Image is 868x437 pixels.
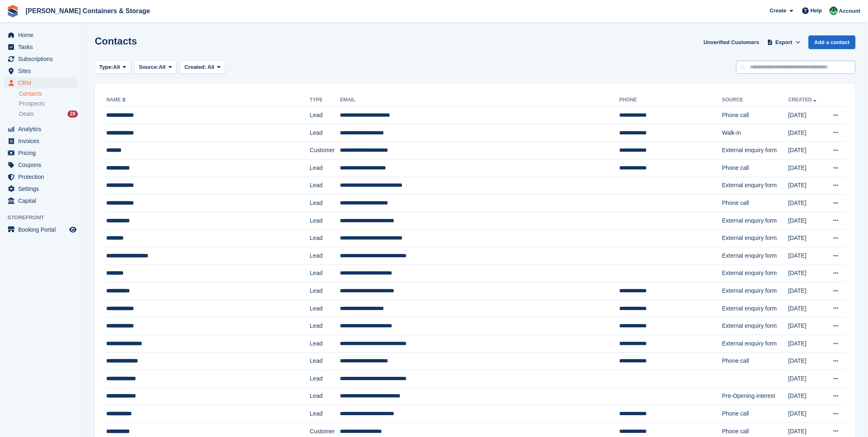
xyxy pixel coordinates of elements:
a: Preview store [68,225,78,235]
td: Phone call [722,405,788,423]
span: Analytics [18,123,68,135]
button: Export [766,35,802,49]
span: Prospects [19,100,44,108]
span: Deals [19,110,34,118]
span: Create [770,7,786,15]
button: Source: All [134,61,177,74]
td: Phone call [722,195,788,212]
td: [DATE] [788,142,825,160]
span: All [113,63,120,71]
span: Pricing [18,147,68,159]
td: Lead [310,352,340,370]
a: menu [4,224,78,235]
span: Source: [139,63,159,71]
td: Customer [310,142,340,160]
td: [DATE] [788,352,825,370]
td: External enquiry form [722,212,788,230]
a: Created [788,97,819,103]
span: CRM [18,77,68,89]
th: Phone [620,94,722,107]
td: External enquiry form [722,300,788,317]
span: Protection [18,171,68,183]
td: External enquiry form [722,247,788,265]
span: Export [776,38,793,47]
td: External enquiry form [722,265,788,282]
a: menu [4,183,78,195]
a: menu [4,53,78,65]
span: Type: [99,63,113,71]
td: External enquiry form [722,335,788,352]
td: [DATE] [788,195,825,212]
a: Name [106,97,127,103]
td: External enquiry form [722,142,788,160]
td: Lead [310,195,340,212]
td: Lead [310,300,340,317]
button: Type: All [95,61,131,74]
div: 28 [68,110,78,117]
td: Lead [310,107,340,125]
td: Lead [310,230,340,247]
td: [DATE] [788,124,825,142]
span: Coupons [18,159,68,171]
span: Account [839,7,861,15]
td: Lead [310,282,340,300]
td: [DATE] [788,405,825,423]
td: Lead [310,159,340,177]
td: Phone call [722,107,788,125]
td: Lead [310,124,340,142]
span: Home [18,29,68,41]
td: Lead [310,212,340,230]
a: Unverified Customers [700,35,763,49]
span: Capital [18,195,68,207]
a: menu [4,159,78,171]
span: Storefront [7,214,82,222]
td: Lead [310,370,340,388]
td: Walk-in [722,124,788,142]
img: Arjun Preetham [830,7,838,15]
a: menu [4,65,78,77]
span: Booking Portal [18,224,68,235]
td: External enquiry form [722,230,788,247]
td: Lead [310,247,340,265]
td: Lead [310,177,340,195]
td: [DATE] [788,159,825,177]
span: Settings [18,183,68,195]
a: Deals 28 [19,110,78,118]
a: menu [4,41,78,53]
a: Add a contact [809,35,856,49]
td: Lead [310,335,340,352]
span: Subscriptions [18,53,68,65]
td: Pre-Opening interest [722,388,788,405]
td: Lead [310,405,340,423]
td: External enquiry form [722,317,788,335]
td: [DATE] [788,335,825,352]
td: [DATE] [788,247,825,265]
a: menu [4,135,78,147]
a: menu [4,195,78,207]
td: Lead [310,265,340,282]
img: stora-icon-8386f47178a22dfd0bd8f6a31ec36ba5ce8667c1dd55bd0f319d3a0aa187defe.svg [7,5,19,17]
td: [DATE] [788,370,825,388]
a: menu [4,29,78,41]
td: [DATE] [788,107,825,125]
span: Tasks [18,41,68,53]
a: menu [4,171,78,183]
a: menu [4,123,78,135]
a: menu [4,147,78,159]
td: [DATE] [788,265,825,282]
h1: Contacts [95,35,137,47]
span: Sites [18,65,68,77]
span: All [208,64,215,70]
td: Lead [310,388,340,405]
td: External enquiry form [722,282,788,300]
td: [DATE] [788,177,825,195]
td: External enquiry form [722,177,788,195]
a: Prospects [19,99,78,108]
td: [DATE] [788,388,825,405]
td: [DATE] [788,282,825,300]
span: Invoices [18,135,68,147]
td: Lead [310,317,340,335]
a: Contacts [19,90,78,98]
td: [DATE] [788,300,825,317]
th: Type [310,94,340,107]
